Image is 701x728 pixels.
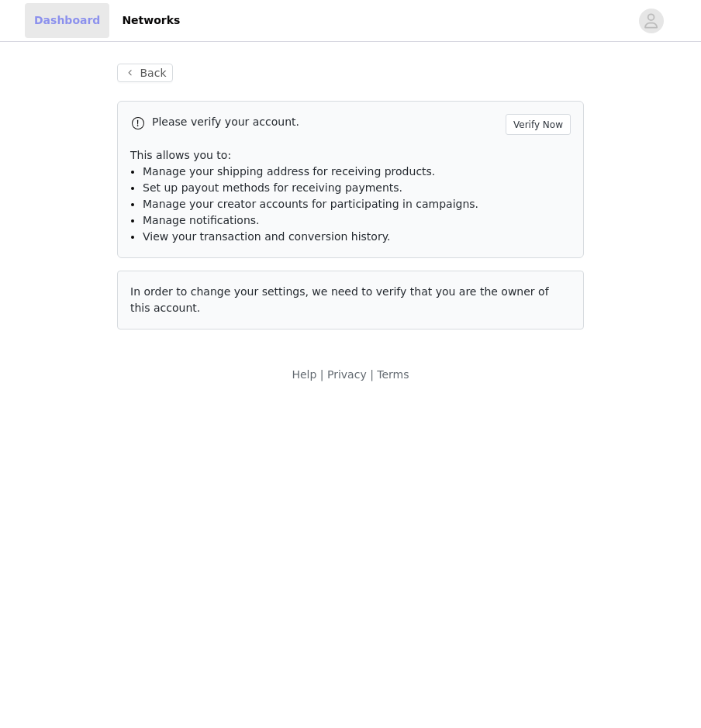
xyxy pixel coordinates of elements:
[644,9,658,33] div: avatar
[143,198,478,210] span: Manage your creator accounts for participating in campaigns.
[112,3,189,38] a: Networks
[143,165,435,178] span: Manage your shipping address for receiving products.
[143,214,260,226] span: Manage notifications.
[130,285,549,314] span: In order to change your settings, we need to verify that you are the owner of this account.
[130,147,571,164] p: This allows you to:
[377,368,409,381] a: Terms
[152,114,499,130] p: Please verify your account.
[370,368,374,381] span: |
[506,114,571,135] button: Verify Now
[25,3,109,38] a: Dashboard
[292,368,316,381] a: Help
[320,368,324,381] span: |
[143,181,402,194] span: Set up payout methods for receiving payments.
[143,230,390,243] span: View your transaction and conversion history.
[327,368,367,381] a: Privacy
[117,64,173,82] button: Back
